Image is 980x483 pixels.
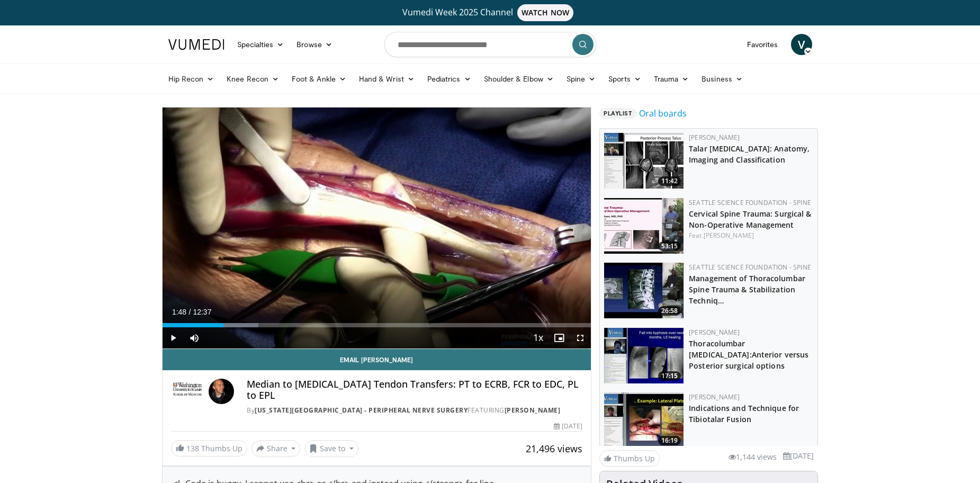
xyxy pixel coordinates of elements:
span: 16:19 [658,436,681,445]
a: [PERSON_NAME] [689,392,740,401]
a: Management of Thoracolumbar Spine Trauma & Stabilization Techniq… [689,273,805,306]
div: Feat. [689,231,813,240]
video-js: Video Player [163,108,591,349]
a: Trauma [648,68,696,90]
span: / [189,308,191,316]
a: [US_STATE][GEOGRAPHIC_DATA] - Peripheral Nerve Surgery [255,406,467,415]
img: Washington University School of Medicine - Peripheral Nerve Surgery [171,379,205,404]
a: Hip Recon [162,68,221,90]
img: d1a6dcb7-fc99-4146-b836-16ae8d4f472c.150x105_q85_crop-smart_upscale.jpg [604,133,684,189]
a: Talar [MEDICAL_DATA]: Anatomy, Imaging and Classification [689,144,810,165]
a: 138 Thumbs Up [171,440,247,457]
a: Thumbs Up [599,450,660,467]
h4: Median to [MEDICAL_DATA] Tendon Transfers: PT to ECRB, FCR to EDC, PL to EPL [247,379,582,401]
span: 17:15 [658,371,681,381]
img: d06e34d7-2aee-48bc-9eb9-9d6afd40d332.150x105_q85_crop-smart_upscale.jpg [604,392,684,448]
span: 12:37 [193,308,211,316]
a: Sports [602,68,648,90]
a: Seattle Science Foundation - Spine [689,263,811,272]
span: 138 [186,443,199,453]
input: Search topics, interventions [384,32,596,57]
a: Foot & Ankle [285,68,353,90]
span: 53:15 [658,241,681,251]
a: Business [695,68,749,90]
a: Vumedi Week 2025 ChannelWATCH NOW [170,4,811,21]
button: Play [163,327,184,348]
a: Oral boards [639,107,687,120]
button: Playback Rate [527,327,549,348]
a: Shoulder & Elbow [478,68,560,90]
a: Indications and Technique for Tibiotalar Fusion [689,403,799,424]
img: 3cd67f75-0e53-4318-9d0c-398c51b431ea.150x105_q85_crop-smart_upscale.jpg [604,263,684,318]
a: Cervical Spine Trauma: Surgical & Non-Operative Management [689,209,811,230]
div: [DATE] [554,422,582,431]
a: Spine [560,68,602,90]
a: 26:58 [604,263,684,318]
a: Favorites [741,34,785,55]
span: Playlist [599,108,636,119]
img: VuMedi Logo [168,39,224,50]
a: [PERSON_NAME] [505,406,561,415]
button: Mute [184,327,205,348]
span: 1:48 [172,308,186,316]
a: Thoracolumbar [MEDICAL_DATA]:Anterior versus Posterior surgical options [689,338,808,371]
a: 53:15 [604,198,684,254]
a: [PERSON_NAME] [689,133,740,142]
a: 17:15 [604,328,684,383]
button: Share [251,440,301,457]
a: 11:42 [604,133,684,189]
span: 26:58 [658,306,681,316]
a: [PERSON_NAME] [704,231,754,240]
li: [DATE] [783,450,814,462]
span: WATCH NOW [517,4,573,21]
a: 16:19 [604,392,684,448]
a: Hand & Wrist [353,68,421,90]
a: Seattle Science Foundation - Spine [689,198,811,207]
div: Progress Bar [163,323,591,327]
a: Pediatrics [421,68,478,90]
div: By FEATURING [247,406,582,415]
button: Enable picture-in-picture mode [549,327,570,348]
img: Avatar [209,379,234,404]
img: adab127e-5dbf-4387-a850-d497ebdb1265.150x105_q85_crop-smart_upscale.jpg [604,198,684,254]
button: Fullscreen [570,327,591,348]
img: 286122_0004_1.png.150x105_q85_crop-smart_upscale.jpg [604,328,684,383]
a: Browse [290,34,339,55]
button: Save to [304,440,358,457]
a: Specialties [231,34,291,55]
li: 1,144 views [729,451,777,463]
a: V [791,34,812,55]
a: [PERSON_NAME] [689,328,740,337]
a: Knee Recon [220,68,285,90]
a: Email [PERSON_NAME] [163,349,591,370]
span: 21,496 views [526,442,582,455]
span: 11:42 [658,176,681,186]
